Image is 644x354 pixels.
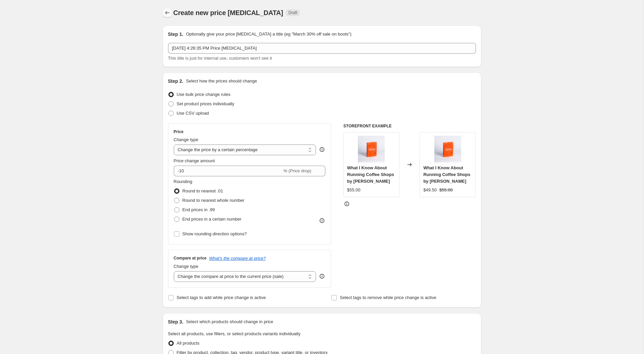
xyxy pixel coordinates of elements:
button: What's the compare at price? [209,256,266,261]
span: End prices in .99 [182,207,215,212]
p: Select which products should change in price [186,318,273,325]
p: Optionally give your price [MEDICAL_DATA] a title (eg "March 30% off sale on boots") [186,31,351,38]
input: -15 [174,166,282,176]
span: All products [177,341,200,346]
span: This title is just for internal use, customers won't see it [168,56,272,61]
strike: $55.00 [439,187,453,193]
span: Change type [174,137,199,142]
h3: Compare at price [174,255,207,261]
span: End prices in a certain number [182,217,241,222]
div: help [319,273,325,280]
span: What I Know About Running Coffee Shops by [PERSON_NAME] [347,165,394,184]
span: Round to nearest whole number [182,198,245,203]
img: 03_2021_Stitch_Product_Shots_HR_Book_WhatIKnow_80x.jpg [434,136,461,163]
span: Select tags to remove while price change is active [340,295,436,300]
span: What I Know About Running Coffee Shops by [PERSON_NAME] [423,165,470,184]
div: help [319,146,325,153]
img: 03_2021_Stitch_Product_Shots_HR_Book_WhatIKnow_80x.jpg [358,136,385,163]
span: Set product prices individually [177,101,234,106]
span: Use bulk price change rules [177,92,230,97]
span: % (Price drop) [283,168,311,173]
h2: Step 1. [168,31,183,38]
h2: Step 2. [168,78,183,84]
div: $55.00 [347,187,361,193]
span: Select tags to add while price change is active [177,295,266,300]
span: Rounding [174,179,193,184]
span: Select all products, use filters, or select products variants individually [168,331,301,336]
span: Round to nearest .01 [182,188,223,193]
span: Show rounding direction options? [182,231,247,236]
span: Change type [174,264,199,269]
span: Create new price [MEDICAL_DATA] [173,9,283,16]
span: Draft [288,10,297,15]
span: Use CSV upload [177,111,209,116]
h3: Price [174,129,183,134]
p: Select how the prices should change [186,78,257,84]
input: 30% off holiday sale [168,43,476,54]
span: Price change amount [174,158,215,163]
button: Price change jobs [163,8,172,17]
h6: STOREFRONT EXAMPLE [343,123,476,129]
h2: Step 3. [168,318,183,325]
div: $49.50 [423,187,437,193]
